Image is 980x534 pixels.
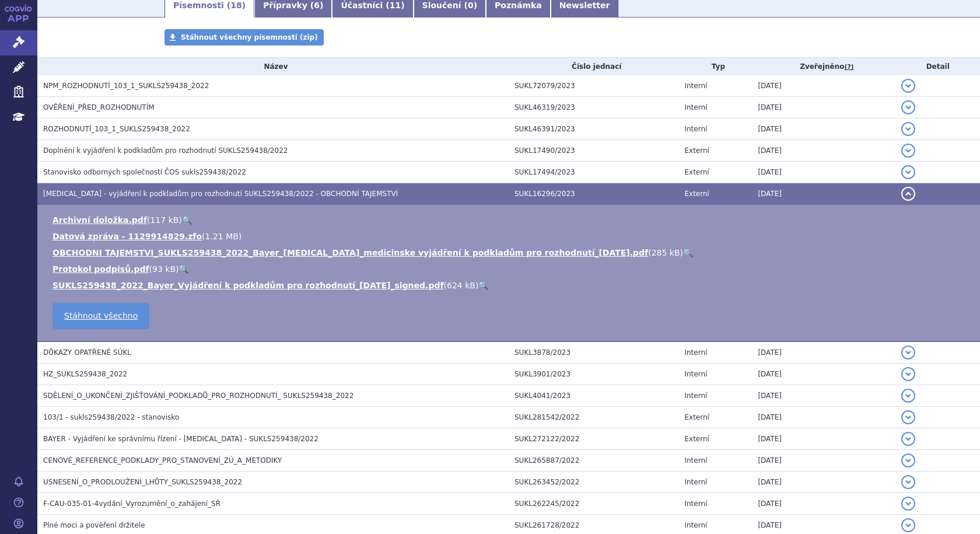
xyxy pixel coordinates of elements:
[509,364,678,385] td: SUKL3901/2023
[901,453,915,467] button: detail
[752,140,895,162] td: [DATE]
[52,264,149,274] a: Protokol podpisů.pdf
[901,518,915,532] button: detail
[901,432,915,446] button: detail
[509,450,678,472] td: SUKL265887/2022
[509,118,678,140] td: SUKL46391/2023
[182,215,192,225] a: 🔍
[684,82,707,90] span: Interní
[390,1,401,10] span: 11
[684,370,707,378] span: Interní
[43,435,318,443] span: BAYER - Vyjádření ke správnímu řízení - Eylea - SUKLS259438/2022
[684,125,707,133] span: Interní
[752,183,895,205] td: [DATE]
[683,248,693,257] a: 🔍
[684,413,709,421] span: Externí
[43,392,353,400] span: SDĚLENÍ_O_UKONČENÍ_ZJIŠŤOVÁNÍ_PODKLADŮ_PRO_ROZHODNUTÍ_ SUKLS259438_2022
[752,385,895,407] td: [DATE]
[752,450,895,472] td: [DATE]
[684,392,707,400] span: Interní
[52,281,444,290] a: SUKLS259438_2022_Bayer_Vyjádření k podkladům pro rozhodnutí_[DATE]_signed.pdf
[752,472,895,493] td: [DATE]
[509,428,678,450] td: SUKL272122/2022
[164,29,324,46] a: Stáhnout všechny písemnosti (zip)
[901,367,915,381] button: detail
[43,146,288,155] span: Doplnění k vyjádření k podkladům pro rozhodnutí SUKLS259438/2022
[509,183,678,205] td: SUKL16296/2023
[43,82,209,90] span: NPM_ROZHODNUTÍ_103_1_SUKLS259438_2022
[447,281,475,290] span: 624 kB
[752,493,895,515] td: [DATE]
[43,521,145,529] span: Plné moci a pověření držitele
[205,232,239,241] span: 1.21 MB
[684,348,707,357] span: Interní
[901,165,915,179] button: detail
[752,407,895,428] td: [DATE]
[901,144,915,158] button: detail
[230,1,242,10] span: 18
[684,500,707,508] span: Interní
[901,475,915,489] button: detail
[43,125,190,133] span: ROZHODNUTÍ_103_1_SUKLS259438_2022
[468,1,474,10] span: 0
[52,280,968,291] li: ( )
[752,97,895,118] td: [DATE]
[43,456,282,465] span: CENOVÉ_REFERENCE_PODKLADY_PRO_STANOVENÍ_ZÚ_A_METODIKY
[901,345,915,360] button: detail
[43,413,179,421] span: 103/1 - sukls259438/2022 - stanovisko
[152,264,176,274] span: 93 kB
[752,58,895,75] th: Zveřejněno
[43,103,155,111] span: OVĚŘENÍ_PŘED_ROZHODNUTÍM
[652,248,680,257] span: 285 kB
[37,58,509,75] th: Název
[901,497,915,511] button: detail
[52,215,147,225] a: Archivní doložka.pdf
[752,75,895,97] td: [DATE]
[509,493,678,515] td: SUKL262245/2022
[895,58,980,75] th: Detail
[684,435,709,443] span: Externí
[684,478,707,486] span: Interní
[901,79,915,93] button: detail
[901,187,915,201] button: detail
[752,364,895,385] td: [DATE]
[52,263,968,275] li: ( )
[752,341,895,364] td: [DATE]
[43,370,127,378] span: HZ_SUKLS259438_2022
[478,281,488,290] a: 🔍
[684,456,707,465] span: Interní
[752,118,895,140] td: [DATE]
[684,521,707,529] span: Interní
[509,407,678,428] td: SUKL281542/2022
[901,410,915,424] button: detail
[52,231,968,242] li: ( )
[509,472,678,493] td: SUKL263452/2022
[509,385,678,407] td: SUKL4041/2023
[43,168,246,176] span: Stanovisko odborných společností ČOS sukls259438/2022
[43,478,242,486] span: USNESENÍ_O_PRODLOUŽENÍ_LHŮTY_SUKLS259438_2022
[52,232,202,241] a: Datová zpráva - 1129914829.zfo
[509,75,678,97] td: SUKL72079/2023
[52,247,968,259] li: ( )
[509,97,678,118] td: SUKL46319/2023
[509,341,678,364] td: SUKL3878/2023
[684,146,709,155] span: Externí
[43,190,398,198] span: Eylea - vyjádření k podkladům pro rozhodnutí SUKLS259438/2022 - OBCHODNÍ TAJEMSTVÍ
[178,264,188,274] a: 🔍
[845,63,854,71] abbr: (?)
[509,58,678,75] th: Číslo jednací
[314,1,320,10] span: 6
[901,389,915,403] button: detail
[509,162,678,183] td: SUKL17494/2023
[901,100,915,114] button: detail
[678,58,752,75] th: Typ
[150,215,178,225] span: 117 kB
[752,428,895,450] td: [DATE]
[52,303,149,329] a: Stáhnout všechno
[43,500,220,508] span: F-CAU-035-01-4vydání_Vyrozumění_o_zahájení_SŘ
[752,162,895,183] td: [DATE]
[684,103,707,111] span: Interní
[52,214,968,226] li: ( )
[901,122,915,136] button: detail
[43,348,131,357] span: DŮKAZY OPATŘENÉ SÚKL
